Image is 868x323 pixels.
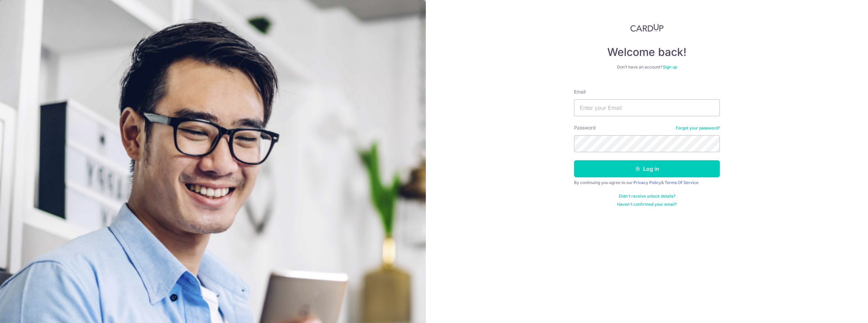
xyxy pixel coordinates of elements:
a: Forgot your password? [676,125,720,131]
a: Privacy Policy [633,180,661,185]
h4: Welcome back! [574,45,720,59]
div: By continuing you agree to our & [574,180,720,185]
div: Don’t have an account? [574,64,720,70]
label: Email [574,88,586,95]
a: Haven't confirmed your email? [617,202,677,207]
label: Password [574,124,596,131]
input: Enter your Email [574,99,720,116]
a: Didn't receive unlock details? [619,194,675,199]
img: CardUp Logo [630,24,664,32]
a: Sign up [663,64,677,69]
a: Terms Of Service [665,180,698,185]
button: Log in [574,160,720,177]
